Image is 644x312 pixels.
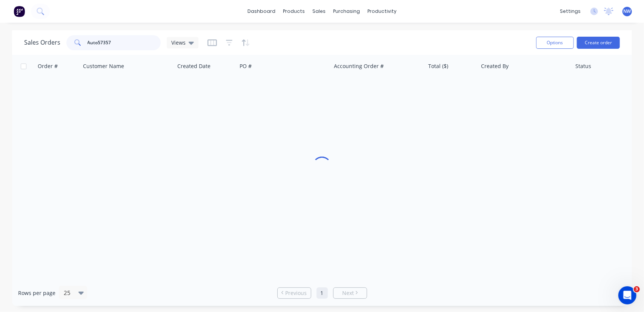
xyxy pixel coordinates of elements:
div: Customer Name [83,62,124,70]
input: Search... [88,35,161,50]
button: Create order [577,37,620,49]
div: productivity [364,6,400,17]
span: Views [171,39,186,47]
div: Created By [481,62,509,70]
div: Accounting Order # [334,62,384,70]
div: purchasing [329,6,364,17]
img: Factory [14,6,25,17]
a: Page 1 is your current page [317,287,328,299]
div: products [279,6,309,17]
a: Next page [334,289,367,297]
iframe: Intercom live chat [618,286,636,304]
span: Next [342,289,354,297]
div: sales [309,6,329,17]
span: NW [624,8,631,15]
ul: Pagination [274,287,370,299]
div: settings [556,6,584,17]
div: PO # [240,62,252,70]
span: Previous [285,289,307,297]
div: Order # [38,62,58,70]
a: Previous page [278,289,311,297]
button: Options [536,37,574,49]
h1: Sales Orders [24,39,60,46]
a: dashboard [244,6,279,17]
div: Created Date [177,62,211,70]
span: 3 [634,286,640,292]
div: Status [575,62,591,70]
span: Rows per page [18,289,55,297]
div: Total ($) [428,62,448,70]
